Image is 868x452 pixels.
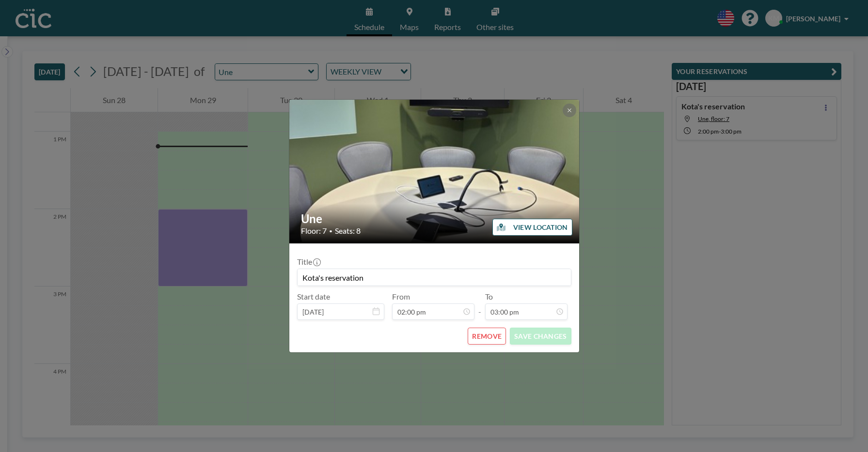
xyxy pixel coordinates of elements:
[329,227,332,235] span: •
[492,219,572,236] button: VIEW LOCATION
[478,295,481,316] span: -
[392,292,410,301] label: From
[335,226,361,236] span: Seats: 8
[298,269,571,286] input: (No title)
[468,328,506,345] button: REMOVE
[510,328,571,345] button: SAVE CHANGES
[485,292,493,301] label: To
[301,226,327,236] span: Floor: 7
[297,257,320,267] label: Title
[297,292,330,301] label: Start date
[301,211,568,226] h2: Une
